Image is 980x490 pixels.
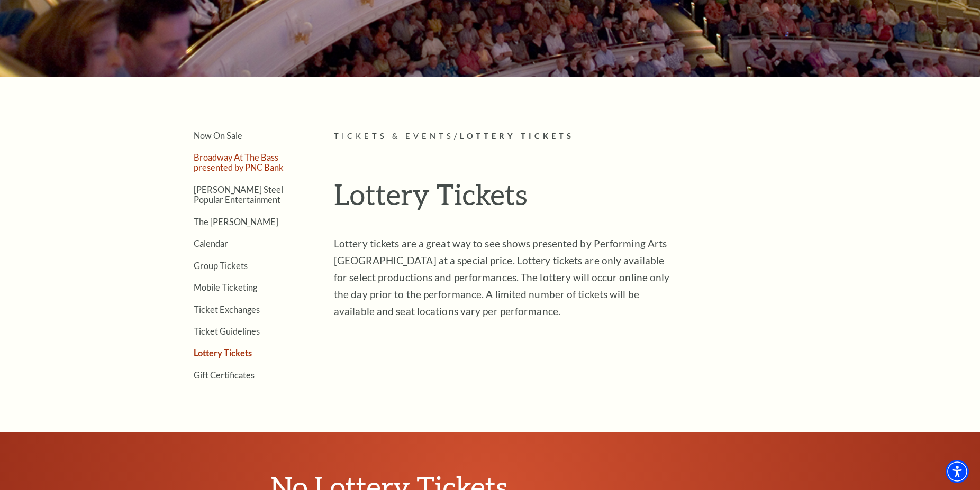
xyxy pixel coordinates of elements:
[194,184,283,205] a: [PERSON_NAME] Steel Popular Entertainment
[194,370,255,380] a: Gift Certificates
[194,152,284,172] a: Broadway At The Bass presented by PNC Bank
[194,131,242,141] a: Now On Sale
[946,460,969,483] div: Accessibility Menu
[334,177,818,220] h1: Lottery Tickets
[194,217,278,227] a: The [PERSON_NAME]
[194,304,260,315] a: Ticket Exchanges
[194,261,248,271] a: Group Tickets
[334,130,818,143] p: /
[194,282,257,292] a: Mobile Ticketing
[460,132,574,141] span: Lottery Tickets
[194,326,260,336] a: Ticket Guidelines
[334,132,454,141] span: Tickets & Events
[194,238,228,248] a: Calendar
[194,348,252,358] a: Lottery Tickets
[334,235,678,320] p: Lottery tickets are a great way to see shows presented by Performing Arts [GEOGRAPHIC_DATA] at a ...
